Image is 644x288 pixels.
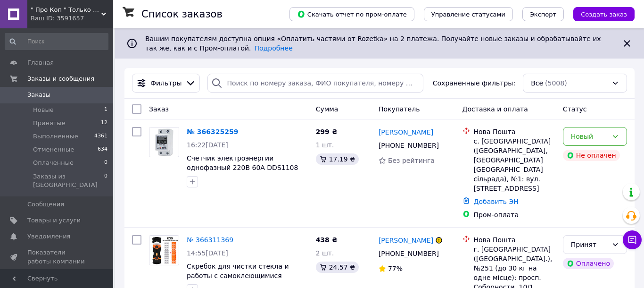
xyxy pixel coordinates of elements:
span: Все [531,78,543,88]
div: 17.19 ₴ [316,153,359,165]
span: Показатели работы компании [27,248,87,265]
span: " Про Коп " Только выгодные покупки ! [31,6,101,14]
span: Статус [563,105,587,113]
div: [PHONE_NUMBER] [377,247,441,260]
div: Новый [571,131,608,142]
button: Скачать отчет по пром-оплате [289,7,414,21]
span: Заказы [27,91,50,99]
img: Фото товару [149,236,179,265]
div: Пром-оплата [474,210,555,220]
span: Отмененные [33,145,74,154]
button: Чат с покупателем [623,230,642,249]
span: 77% [388,265,403,272]
span: 4361 [94,132,107,141]
div: Ваш ID: 3591657 [31,14,113,23]
span: Заказ [149,105,169,113]
span: 16:22[DATE] [187,141,228,149]
div: с. [GEOGRAPHIC_DATA] ([GEOGRAPHIC_DATA], [GEOGRAPHIC_DATA] [GEOGRAPHIC_DATA] сільрада), №1: вул. ... [474,136,555,193]
span: Сумма [316,105,339,113]
span: 0 [104,172,107,189]
a: Создать заказ [564,10,635,17]
span: Оплаченные [33,159,74,167]
span: Выполненные [33,132,78,141]
span: 2 шт. [316,249,334,257]
span: Новые [33,106,54,114]
span: Вашим покупателям доступна опция «Оплатить частями от Rozetka» на 2 платежа. Получайте новые зака... [145,35,601,52]
span: Заказы и сообщения [27,75,94,83]
span: Сохраненные фильтры: [433,78,515,88]
span: 1 [104,106,107,114]
div: [PHONE_NUMBER] [377,139,441,152]
span: Принятые [33,119,66,127]
span: Сообщения [27,200,64,209]
span: Создать заказ [581,11,627,18]
div: Оплачено [563,258,614,269]
input: Поиск [5,33,108,50]
div: Нова Пошта [474,235,555,245]
a: № 366311369 [187,236,233,244]
span: Управление статусами [431,11,505,18]
span: Фильтры [150,78,182,88]
input: Поиск по номеру заказа, ФИО покупателя, номеру телефона, Email, номеру накладной [207,74,423,93]
span: Уведомления [27,232,70,241]
a: Подробнее [255,44,293,52]
div: Нова Пошта [474,127,555,136]
span: Покупатель [379,105,420,113]
span: Главная [27,59,54,67]
a: Счетчик электроэнергии однофазный 220В 60А DDS1108 на din рейку. [187,154,298,181]
a: Фото товару [149,235,179,265]
span: 12 [101,119,107,127]
span: 634 [98,145,107,154]
img: Фото товару [149,127,179,157]
div: 24.57 ₴ [316,262,359,273]
span: Заказы из [GEOGRAPHIC_DATA] [33,172,104,189]
div: Принят [571,239,608,250]
a: [PERSON_NAME] [379,236,433,245]
div: Не оплачен [563,150,620,161]
a: [PERSON_NAME] [379,127,433,137]
span: 1 шт. [316,141,334,149]
span: Без рейтинга [388,157,435,164]
span: 14:55[DATE] [187,249,228,257]
span: (5008) [545,79,567,87]
a: Фото товару [149,127,179,157]
span: 299 ₴ [316,128,338,136]
button: Управление статусами [424,7,513,21]
span: 0 [104,159,107,167]
span: Скачать отчет по пром-оплате [297,10,407,18]
button: Создать заказ [573,7,635,21]
span: Товары и услуги [27,216,81,225]
span: Экспорт [530,11,556,18]
span: Доставка и оплата [462,105,528,113]
button: Экспорт [522,7,564,21]
span: 438 ₴ [316,236,338,244]
h1: Список заказов [141,8,223,20]
a: Добавить ЭН [474,198,519,205]
a: № 366325259 [187,128,238,136]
